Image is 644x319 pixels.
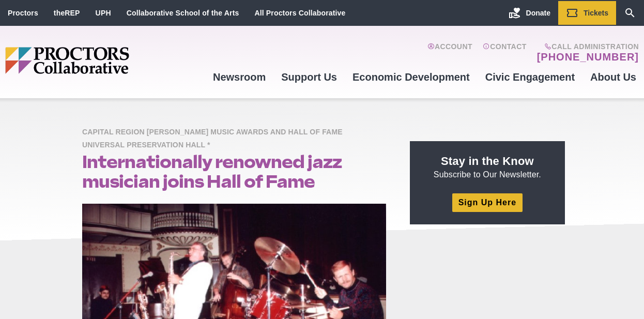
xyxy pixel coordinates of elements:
a: Account [427,42,472,63]
a: Tickets [558,1,616,25]
a: theREP [54,9,80,17]
span: Capital Region [PERSON_NAME] Music Awards and Hall of Fame [82,126,348,139]
a: Capital Region [PERSON_NAME] Music Awards and Hall of Fame [82,127,348,136]
strong: Stay in the Know [441,155,534,168]
a: UPH [96,9,111,17]
a: Sign Up Here [452,193,523,211]
span: Call Administration [534,42,639,51]
a: Donate [501,1,558,25]
a: Collaborative School of the Arts [127,9,239,17]
p: Subscribe to Our Newsletter. [422,154,553,180]
a: About Us [582,63,644,91]
a: Support Us [273,63,345,91]
a: Contact [483,42,527,63]
h1: Internationally renowned jazz musician joins Hall of Fame [82,152,386,191]
a: Civic Engagement [478,63,582,91]
span: Tickets [584,9,608,17]
a: Newsroom [205,63,273,91]
img: Proctors logo [5,47,205,74]
a: Economic Development [345,63,478,91]
a: Universal Preservation Hall * [82,140,216,149]
a: Proctors [8,9,38,17]
span: Universal Preservation Hall * [82,139,216,152]
span: Donate [526,9,550,17]
a: Search [616,1,644,25]
a: [PHONE_NUMBER] [537,51,639,63]
a: All Proctors Collaborative [254,9,345,17]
